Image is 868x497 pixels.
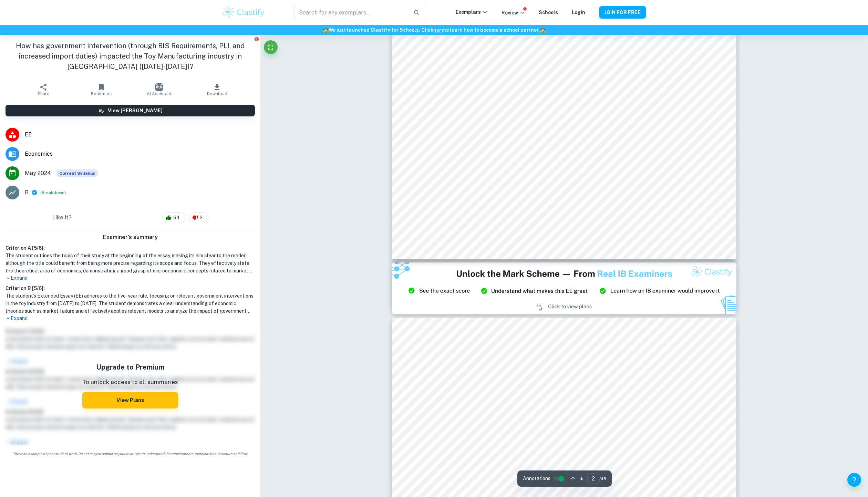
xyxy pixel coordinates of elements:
button: Breakdown [42,189,64,196]
button: Download [188,80,246,99]
span: 🏫 [540,27,546,33]
p: Expand [6,275,255,282]
a: here [433,27,444,33]
button: View Plans [82,392,178,408]
img: Clastify logo [222,6,266,19]
button: AI Assistant [130,80,188,99]
span: AI Assistant [147,91,172,96]
p: Review [502,9,525,17]
span: Annotations [523,475,550,482]
h6: Criterion A [ 5 / 6 ]: [6,244,255,252]
h6: Criterion B [ 5 / 6 ]: [6,284,255,292]
div: This exemplar is based on the current syllabus. Feel free to refer to it for inspiration/ideas wh... [56,169,98,177]
button: Report issue [254,37,259,42]
button: Bookmark [72,80,130,99]
span: Download [207,91,227,96]
button: Help and Feedback [847,473,861,487]
h1: The student’s Extended Essay (EE) adheres to the five-year rule, focusing on relevant government ... [6,292,255,315]
h6: We just launched Clastify for Schools. Click to learn how to become a school partner. [1,26,867,34]
div: 64 [162,212,185,223]
span: This is an example of past student work. Do not copy or submit as your own. Use to understand the... [3,451,258,456]
span: Share [38,91,49,96]
span: ( ) [40,189,66,196]
button: JOIN FOR FREE [599,6,646,19]
span: 2 [196,214,206,221]
a: Schools [539,10,558,15]
p: B [25,188,29,197]
p: Expand [6,315,255,322]
img: AI Assistant [155,83,163,91]
button: Fullscreen [264,40,278,54]
h6: Like it? [52,214,72,222]
span: 🏫 [323,27,329,33]
button: View [PERSON_NAME] [6,105,255,116]
h1: The student outlines the topic of their study at the beginning of the essay, making its aim clear... [6,252,255,275]
a: Login [572,10,585,15]
h1: How has government intervention (through BIS Requirements, PLI, and increased import duties) impa... [6,41,255,72]
h5: Upgrade to Premium [82,362,178,372]
p: To unlock access to all summaries [82,378,178,387]
span: 64 [169,214,183,221]
h6: Examiner's summary [3,233,258,241]
button: Share [14,80,72,99]
p: Exemplars [456,8,488,16]
span: EE [25,131,255,139]
img: Ad [392,262,736,314]
h6: View [PERSON_NAME] [108,107,163,114]
span: May 2024 [25,169,51,177]
span: Bookmark [91,91,112,96]
div: 2 [189,212,208,223]
span: / 48 [599,476,606,482]
span: Economics [25,150,255,158]
span: Current Syllabus [56,169,98,177]
input: Search for any exemplars... [294,3,408,22]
